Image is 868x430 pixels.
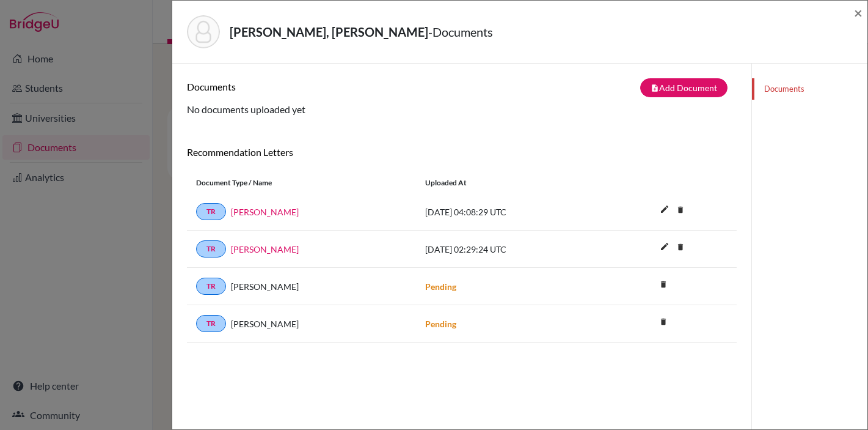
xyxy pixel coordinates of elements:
a: delete [671,202,690,219]
i: edit [655,199,674,219]
i: delete [654,313,673,331]
a: delete [654,314,673,331]
a: Documents [752,78,867,100]
h6: Recommendation Letters [187,146,737,158]
div: Uploaded at [416,177,599,188]
i: delete [654,275,673,294]
i: delete [671,238,690,256]
span: × [854,4,863,21]
strong: Pending [425,281,456,292]
strong: [PERSON_NAME], [PERSON_NAME] [230,24,428,39]
span: [PERSON_NAME] [231,317,299,330]
i: edit [655,237,674,256]
h6: Documents [187,81,462,92]
span: [DATE] 02:29:24 UTC [425,244,506,254]
div: No documents uploaded yet [187,78,737,117]
a: TR [196,278,226,295]
a: [PERSON_NAME] [231,243,299,256]
a: delete [654,277,673,294]
span: [PERSON_NAME] [231,280,299,293]
i: note_add [651,84,659,92]
i: delete [671,201,690,219]
button: edit [654,239,675,257]
div: Document Type / Name [187,177,416,188]
a: TR [196,315,226,332]
a: TR [196,203,226,220]
button: edit [654,201,675,220]
span: - Documents [428,24,493,39]
a: delete [671,240,690,256]
a: [PERSON_NAME] [231,206,299,218]
button: Close [854,6,863,20]
span: [DATE] 04:08:29 UTC [425,207,506,217]
button: note_addAdd Document [640,78,728,97]
strong: Pending [425,319,456,329]
a: TR [196,240,226,258]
